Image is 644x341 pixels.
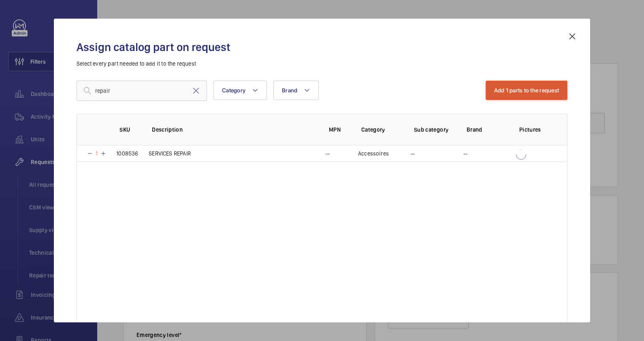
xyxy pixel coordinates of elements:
h2: Assign catalog part on request [77,40,567,55]
p: Accessoires [358,149,389,158]
span: Brand [282,87,297,94]
p: Description [152,126,316,134]
span: Category [222,87,245,94]
p: Brand [467,126,506,134]
p: Category [361,126,401,134]
p: Select every part needed to add it to the request [77,60,567,68]
p: SERVICES REPAIR [149,149,191,158]
input: Find a part [77,81,207,101]
p: MPN [329,126,348,134]
p: Pictures [519,126,551,134]
p: SKU [119,126,139,134]
p: -- [411,149,415,158]
button: Category [213,81,267,100]
p: 1008536 [116,149,138,158]
button: Add 1 parts to the request [486,81,568,100]
p: Sub category [414,126,454,134]
p: 1 [93,149,100,158]
button: Brand [273,81,319,100]
p: -- [326,149,330,158]
p: -- [463,149,467,158]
